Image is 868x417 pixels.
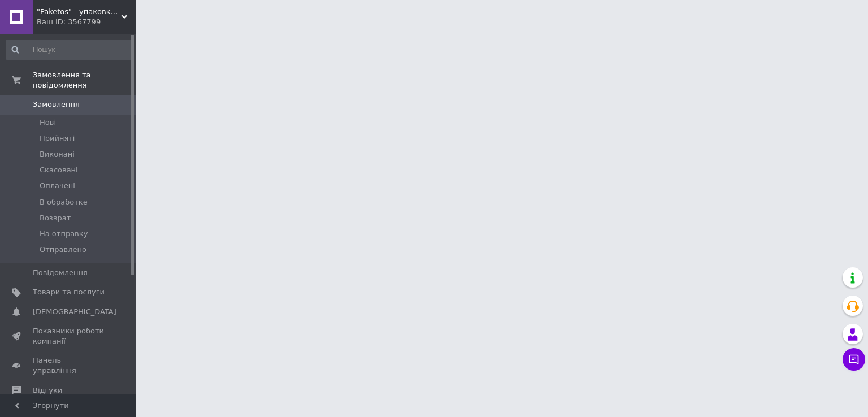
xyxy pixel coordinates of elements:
[33,99,80,110] span: Замовлення
[40,245,86,255] span: Отправлено
[33,385,62,396] span: Відгуки
[40,133,75,144] span: Прийняті
[37,7,121,17] span: "Paketos" - упаковка, яка забезпечує безпеку та зручність
[843,348,865,371] button: Чат з покупцем
[40,118,56,128] span: Нові
[33,268,88,278] span: Повідомлення
[33,355,105,376] span: Панель управління
[37,17,136,27] div: Ваш ID: 3567799
[40,165,78,175] span: Скасовані
[40,181,75,191] span: Оплачені
[40,149,75,159] span: Виконані
[33,326,105,346] span: Показники роботи компанії
[40,213,71,223] span: Возврат
[6,40,133,60] input: Пошук
[33,287,105,297] span: Товари та послуги
[33,70,136,90] span: Замовлення та повідомлення
[33,307,116,317] span: [DEMOGRAPHIC_DATA]
[40,197,88,207] span: В обработке
[40,229,88,239] span: На отправку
